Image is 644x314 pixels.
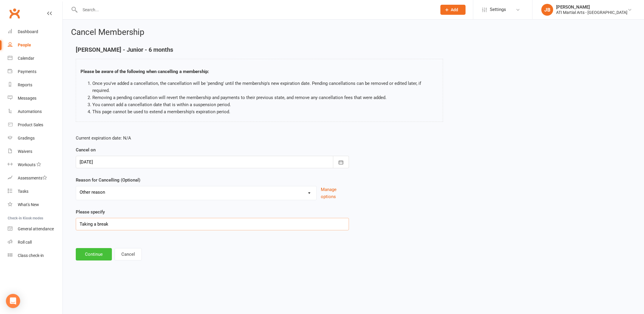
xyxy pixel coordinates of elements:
[18,176,47,180] div: Assessments
[18,29,38,34] div: Dashboard
[18,56,34,61] div: Calendar
[92,101,438,108] li: You cannot add a cancellation date that is within a suspension period.
[8,249,62,262] a: Class kiosk mode
[18,202,39,207] div: What's New
[18,189,28,194] div: Tasks
[8,25,62,38] a: Dashboard
[78,6,433,14] input: Search...
[18,240,32,245] div: Roll call
[8,185,62,198] a: Tasks
[92,94,438,101] li: Removing a pending cancellation will revert the membership and payments to their previous state, ...
[76,146,96,153] label: Cancel on
[18,82,32,87] div: Reports
[8,198,62,211] a: What's New
[18,69,36,74] div: Payments
[8,132,62,145] a: Gradings
[6,294,20,308] div: Open Intercom Messenger
[8,222,62,236] a: General attendance kiosk mode
[92,80,438,94] li: Once you've added a cancellation, the cancellation will be 'pending' until the membership's new e...
[490,3,506,16] span: Settings
[8,65,62,78] a: Payments
[541,4,553,16] div: JB
[8,38,62,52] a: People
[8,92,62,105] a: Messages
[8,236,62,249] a: Roll call
[440,5,466,15] button: Add
[115,248,142,260] button: Cancel
[8,105,62,118] a: Automations
[76,208,105,216] label: Please specify
[8,118,62,132] a: Product Sales
[556,10,627,15] div: ATI Martial Arts - [GEOGRAPHIC_DATA]
[92,108,438,115] li: This page cannot be used to extend a membership's expiration period.
[8,171,62,185] a: Assessments
[76,177,140,184] label: Reason for Cancelling (Optional)
[76,248,112,260] button: Continue
[18,136,35,140] div: Gradings
[18,43,31,47] div: People
[76,135,349,142] p: Current expiration date: N/A
[8,52,62,65] a: Calendar
[18,109,42,114] div: Automations
[71,28,636,37] h2: Cancel Membership
[18,253,44,258] div: Class check-in
[8,158,62,171] a: Workouts
[76,46,443,53] h4: [PERSON_NAME] - Junior - 6 months
[18,122,43,127] div: Product Sales
[321,186,349,200] button: Manage options
[8,145,62,158] a: Waivers
[18,96,36,101] div: Messages
[80,69,209,74] strong: Please be aware of the following when cancelling a membership:
[18,226,54,231] div: General attendance
[8,78,62,92] a: Reports
[556,4,627,10] div: [PERSON_NAME]
[451,7,458,12] span: Add
[18,162,36,167] div: Workouts
[7,6,22,21] a: Clubworx
[18,149,32,154] div: Waivers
